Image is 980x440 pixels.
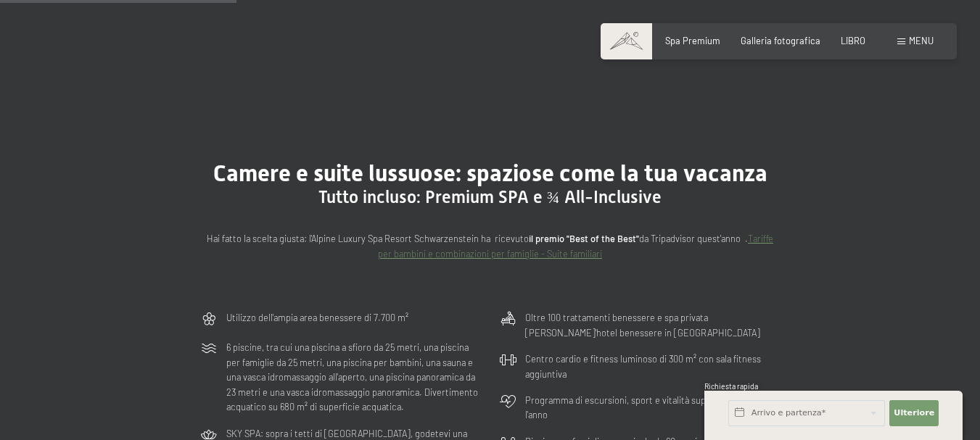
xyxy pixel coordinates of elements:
a: Galleria fotografica [741,35,820,46]
font: Programma di escursioni, sport e vitalità supervisionato tutto l'anno [525,394,774,420]
font: Richiesta rapida [704,382,758,391]
a: LIBRO [841,35,865,46]
font: da Tripadvisor quest'anno . [639,233,748,244]
button: Ulteriore [889,400,939,426]
font: Oltre 100 trattamenti benessere e spa privata [PERSON_NAME]'hotel benessere in [GEOGRAPHIC_DATA] [525,312,760,338]
a: Spa Premium [665,35,720,46]
font: Ulteriore [894,408,934,418]
font: menu [909,35,934,46]
font: il premio "Best of the Best" [529,233,639,244]
font: 6 piscine, tra cui una piscina a sfioro da 25 metri, una piscina per famiglie da 25 metri, una pi... [226,341,478,412]
font: Hai fatto la scelta giusta: l'Alpine Luxury Spa Resort Schwarzenstein ha ricevuto [207,233,529,244]
font: Camere e suite lussuose: spaziose come la tua vacanza [213,159,767,187]
font: Utilizzo dell'ampia area benessere di 7.700 m² [226,312,408,323]
font: Tutto incluso: Premium SPA e ¾ All-Inclusive [318,187,662,207]
a: Tariffe per bambini e combinazioni per famiglie - Suite familiari [378,233,773,259]
font: Centro cardio e fitness luminoso di 300 m² con sala fitness aggiuntiva [525,353,761,379]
